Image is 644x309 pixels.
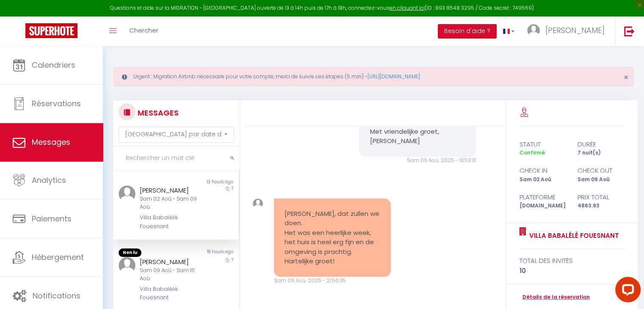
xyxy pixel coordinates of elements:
div: Villa Babalélé Fouesnant [140,213,202,231]
span: Notifications [33,290,80,301]
div: 18 hours ago [176,248,238,257]
div: Sam 09 Aoû [572,176,630,184]
div: [DOMAIN_NAME] [514,202,572,210]
img: logout [624,26,635,36]
span: Réservations [32,98,81,109]
div: Plateforme [514,192,572,202]
div: 10 [520,266,625,276]
span: Hébergement [32,252,84,262]
div: durée [572,139,630,149]
span: Chercher [129,26,158,35]
span: 7 [231,257,233,263]
span: 7 [231,185,233,192]
div: Sam 09 Aoû. 2025 - 13:53:31 [359,157,476,165]
a: en cliquant ici [390,4,425,11]
iframe: LiveChat chat widget [608,273,644,309]
span: Analytics [32,175,66,185]
div: Sam 02 Aoû [514,176,572,184]
span: × [624,72,628,83]
span: Calendriers [32,60,75,70]
a: [URL][DOMAIN_NAME] [368,73,420,80]
div: statut [514,139,572,149]
div: Sam 02 Aoû - Sam 09 Aoû [140,195,202,211]
a: Villa Babalélé Fouesnant [526,231,619,241]
input: Rechercher un mot clé [113,146,240,170]
div: Urgent : Migration Airbnb nécessaire pour votre compte, merci de suivre ces étapes (5 min) - [113,67,634,86]
div: 7 nuit(s) [572,149,630,157]
pre: [PERSON_NAME], dat zullen we doen. Het was een heerlijke week, het huis is heel erg fijn en de om... [285,209,380,266]
div: Sam 09 Aoû. 2025 - 21:56:35 [274,277,391,285]
span: Non lu [119,248,141,257]
div: [PERSON_NAME] [140,257,202,267]
div: Sam 09 Aoû - Sam 16 Aoû [140,267,202,283]
div: check out [572,166,630,176]
a: ... [PERSON_NAME] [521,17,615,46]
a: Détails de la réservation [520,293,590,301]
div: total des invités [520,256,625,266]
span: Paiements [32,213,72,224]
div: check in [514,166,572,176]
img: Super Booking [25,23,77,38]
img: ... [119,185,135,202]
span: [PERSON_NAME] [545,25,605,36]
div: 4863.93 [572,202,630,210]
span: Messages [32,137,70,147]
div: [PERSON_NAME] [140,185,202,196]
div: Prix total [572,192,630,202]
div: 13 hours ago [176,179,238,185]
img: ... [527,24,540,37]
h3: MESSAGES [135,103,179,122]
button: Close [624,74,628,81]
img: ... [119,257,135,274]
div: Villa Babalélé Fouesnant [140,285,202,302]
a: Chercher [123,17,165,46]
span: Confirmé [520,149,545,156]
button: Besoin d'aide ? [438,24,497,39]
img: ... [253,199,263,209]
